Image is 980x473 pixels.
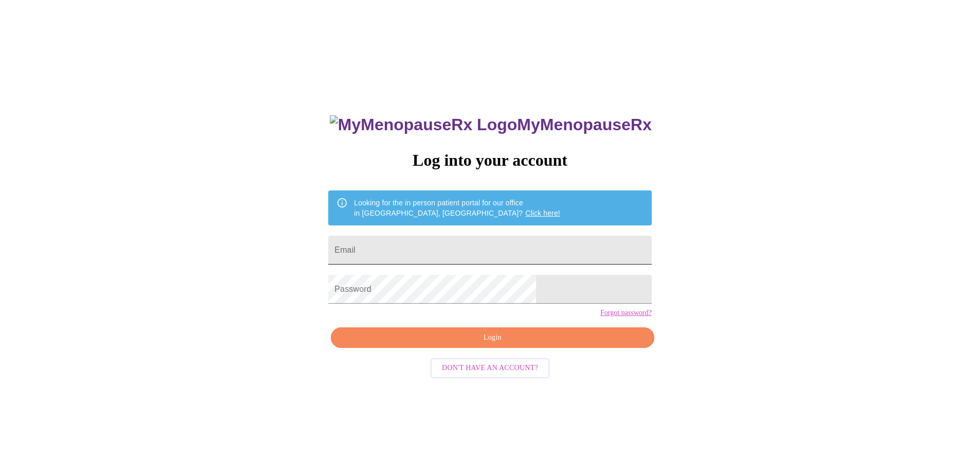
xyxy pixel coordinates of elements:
h3: Log into your account [328,151,651,170]
a: Don't have an account? [428,363,552,372]
span: Login [343,331,642,344]
span: Don't have an account? [442,362,538,375]
a: Forgot password? [600,309,652,317]
div: Looking for the in person patient portal for our office in [GEOGRAPHIC_DATA], [GEOGRAPHIC_DATA]? [354,194,560,222]
h3: MyMenopauseRx [330,115,652,134]
button: Login [331,327,654,348]
img: MyMenopauseRx Logo [330,115,517,134]
a: Click here! [525,209,560,217]
button: Don't have an account? [431,358,549,378]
